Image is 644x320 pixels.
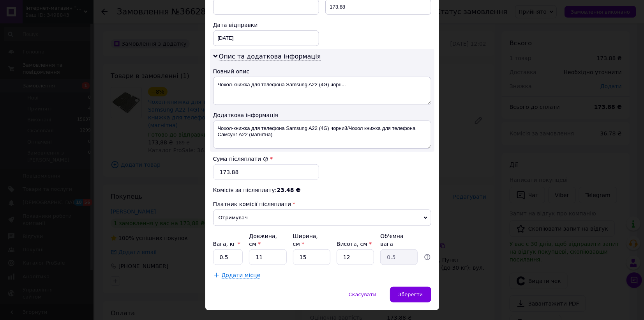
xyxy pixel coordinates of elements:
[337,241,372,247] label: Висота, см
[213,68,431,75] div: Повний опис
[213,77,431,105] textarea: Чохол-книжка для телефона Samsung A22 (4G) чорн...
[222,272,261,279] span: Додати місце
[380,232,418,248] div: Об'ємна вага
[249,233,277,247] label: Довжина, см
[213,241,240,247] label: Вага, кг
[213,121,431,149] textarea: Чохол-книжка для телефона Samsung A22 (4G) чорний/Чохол книжка для телефона Самсунг А22 (магнітна)
[213,111,431,119] div: Додаткова інформація
[213,201,291,207] span: Платник комісії післяплати
[293,233,318,247] label: Ширина, см
[213,186,431,194] div: Комісія за післяплату:
[277,187,300,193] span: 23.48 ₴
[213,21,319,29] div: Дата відправки
[398,292,423,297] span: Зберегти
[349,292,376,297] span: Скасувати
[219,53,321,60] span: Опис та додаткова інформація
[213,210,431,226] span: Отримувач
[213,156,268,162] label: Сума післяплати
